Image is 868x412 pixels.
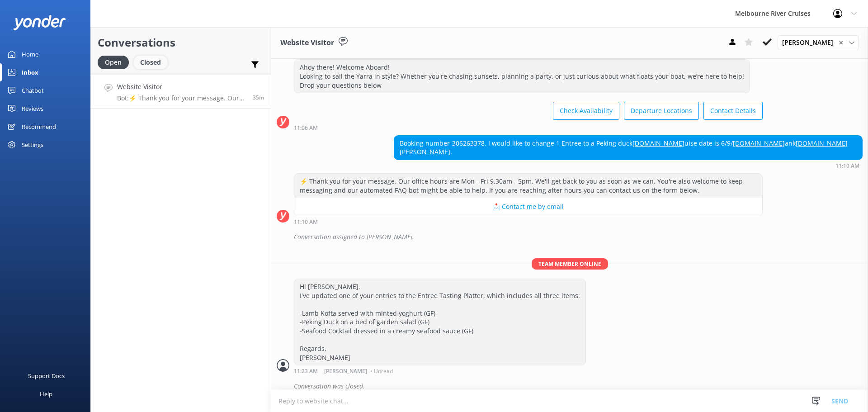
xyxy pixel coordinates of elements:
[733,139,785,147] a: [DOMAIN_NAME]
[294,125,318,131] strong: 11:06 AM
[14,15,66,30] img: yonder-white-logo.png
[294,369,318,374] strong: 11:23 AM
[394,162,863,169] div: 11:10am 18-Aug-2025 (UTC +10:00) Australia/Sydney
[778,35,859,50] div: Assign User
[782,38,839,47] span: [PERSON_NAME]
[28,367,65,385] div: Support Docs
[280,37,334,49] h3: Website Visitor
[294,218,763,225] div: 11:10am 18-Aug-2025 (UTC +10:00) Australia/Sydney
[133,56,168,69] div: Closed
[117,94,246,102] p: Bot: ⚡ Thank you for your message. Our office hours are Mon - Fri 9.30am - 5pm. We'll get back to...
[394,136,862,160] div: Booking number-306263378. I would like to change 1 Entree to a Peking duck uise date is 6/9/ ank ...
[22,99,43,118] div: Reviews
[22,63,38,81] div: Inbox
[532,258,608,270] span: Team member online
[133,57,172,67] a: Closed
[835,163,859,169] strong: 11:10 AM
[294,229,863,245] div: Conversation assigned to [PERSON_NAME].
[91,75,271,109] a: Website VisitorBot:⚡ Thank you for your message. Our office hours are Mon - Fri 9.30am - 5pm. We'...
[22,45,38,63] div: Home
[98,34,264,51] h2: Conversations
[796,139,848,147] a: [DOMAIN_NAME]
[294,368,586,374] div: 11:23am 18-Aug-2025 (UTC +10:00) Australia/Sydney
[294,174,762,198] div: ⚡ Thank you for your message. Our office hours are Mon - Fri 9.30am - 5pm. We'll get back to you ...
[839,38,843,47] span: ✕
[324,369,367,374] span: [PERSON_NAME]
[277,229,863,245] div: 2025-08-18T01:16:00.531
[370,369,393,374] span: • Unread
[294,219,318,225] strong: 11:10 AM
[22,118,56,136] div: Recommend
[632,139,684,147] a: [DOMAIN_NAME]
[294,379,863,394] div: Conversation was closed.
[703,102,763,120] button: Contact Details
[98,56,129,69] div: Open
[22,136,43,154] div: Settings
[294,198,762,216] button: 📩 Contact me by email
[553,102,619,120] button: Check Availability
[294,124,763,131] div: 11:06am 18-Aug-2025 (UTC +10:00) Australia/Sydney
[253,94,264,101] span: 11:10am 18-Aug-2025 (UTC +10:00) Australia/Sydney
[98,57,133,67] a: Open
[624,102,699,120] button: Departure Locations
[40,385,52,403] div: Help
[117,82,246,92] h4: Website Visitor
[22,81,44,99] div: Chatbot
[294,279,585,365] div: Hi [PERSON_NAME], I've updated one of your entries to the Entree Tasting Platter, which includes ...
[294,60,750,93] div: Ahoy there! Welcome Aboard! Looking to sail the Yarra in style? Whether you're chasing sunsets, p...
[277,379,863,394] div: 2025-08-18T01:23:23.488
